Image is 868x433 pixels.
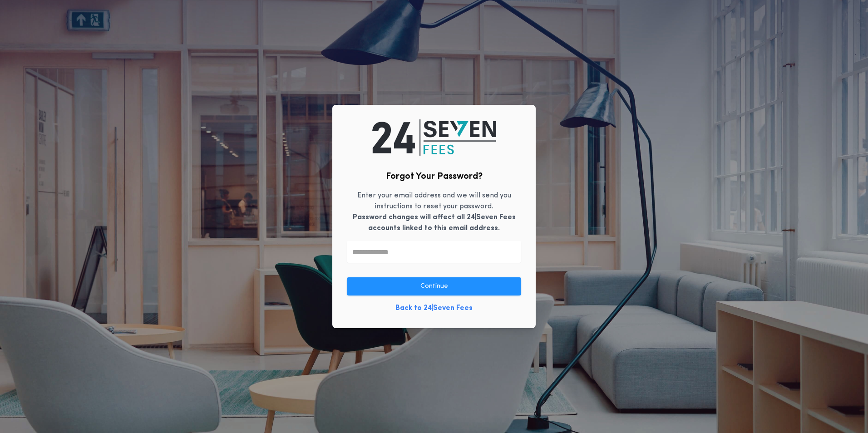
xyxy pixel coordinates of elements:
[353,214,516,232] b: Password changes will affect all 24|Seven Fees accounts linked to this email address.
[386,170,483,183] h2: Forgot Your Password?
[395,303,473,314] a: Back to 24|Seven Fees
[347,277,521,295] button: Continue
[372,119,496,156] img: logo
[347,190,521,234] p: Enter your email address and we will send you instructions to reset your password.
